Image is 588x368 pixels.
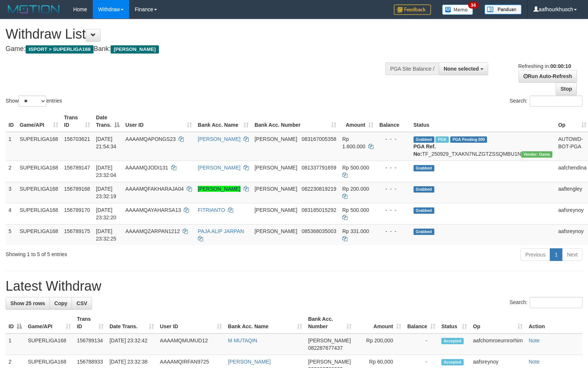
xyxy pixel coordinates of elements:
div: - - - [379,164,408,171]
td: 156789134 [74,333,107,355]
th: Amount: activate to sort column ascending [339,111,376,132]
div: - - - [379,227,408,235]
th: Date Trans.: activate to sort column descending [93,111,122,132]
h4: Game: Bank: [6,45,385,53]
th: Bank Acc. Name: activate to sort column ascending [195,111,252,132]
td: aafchomroeurnrorhim [470,333,526,355]
a: PAJA ALIP JARPAN [198,228,244,234]
span: Rp 500.000 [342,207,369,213]
th: Amount: activate to sort column ascending [355,312,404,333]
a: M MUTAQIN [228,338,257,343]
span: Copy 082287677437 to clipboard [308,345,343,351]
span: [DATE] 23:32:19 [96,186,117,199]
input: Search: [530,96,582,107]
div: PGA Site Balance / [385,62,439,75]
span: CSV [76,300,87,306]
div: - - - [379,135,408,143]
td: SUPERLIGA168 [25,333,74,355]
span: [DATE] 23:32:04 [96,165,117,178]
span: AAAAMQZARPAN1212 [125,228,180,234]
span: Grabbed [414,207,434,214]
span: PGA Pending [450,136,487,143]
img: Button%20Memo.svg [442,4,473,15]
th: User ID: activate to sort column ascending [122,111,195,132]
span: AAAAMQFAKHARAJA04 [125,186,184,192]
th: Action [526,312,582,333]
span: AAAAMQJODI131 [125,165,168,171]
th: Game/API: activate to sort column ascending [25,312,74,333]
a: Previous [520,248,550,261]
label: Search: [510,96,582,107]
b: PGA Ref. No: [414,143,436,157]
th: Game/API: activate to sort column ascending [17,111,61,132]
span: [PERSON_NAME] [255,186,297,192]
th: Trans ID: activate to sort column ascending [61,111,93,132]
td: Rp 200,000 [355,333,404,355]
span: ISPORT > SUPERLIGA168 [26,45,94,54]
th: Bank Acc. Name: activate to sort column ascending [225,312,305,333]
th: Status [411,111,555,132]
a: Stop [556,83,577,95]
a: Run Auto-Refresh [519,70,577,83]
a: Copy [49,297,72,310]
span: Accepted [441,338,464,344]
h1: Withdraw List [6,27,385,42]
a: 1 [550,248,562,261]
div: Showing 1 to 5 of 5 entries [6,248,239,258]
th: Date Trans.: activate to sort column ascending [107,312,157,333]
span: Rp 500.000 [342,165,369,171]
span: Grabbed [414,229,434,235]
a: FITRIANTO [198,207,225,213]
strong: 00:00:10 [550,63,571,69]
span: Rp 200.000 [342,186,369,192]
td: TF_250929_TXAKN7NLZGTZSSQMBU1N [411,132,555,161]
h1: Latest Withdraw [6,279,582,294]
th: Bank Acc. Number: activate to sort column ascending [252,111,339,132]
input: Search: [530,297,582,308]
span: Grabbed [414,186,434,193]
span: Vendor URL: https://trx31.1velocity.biz [521,151,552,158]
span: [DATE] 21:54:34 [96,136,117,149]
td: SUPERLIGA168 [17,224,61,245]
span: AAAAMQAYAHARSA13 [125,207,181,213]
th: ID: activate to sort column descending [6,312,25,333]
span: [PERSON_NAME] [255,228,297,234]
span: Accepted [441,359,464,365]
div: - - - [379,185,408,193]
th: Status: activate to sort column ascending [438,312,470,333]
span: 156703621 [64,136,90,142]
a: Note [529,359,540,365]
span: Copy 085368035003 to clipboard [302,228,336,234]
td: 3 [6,182,17,203]
div: - - - [379,206,408,214]
td: 5 [6,224,17,245]
img: MOTION_logo.png [6,4,62,15]
td: SUPERLIGA168 [17,132,61,161]
a: [PERSON_NAME] [198,165,241,171]
span: Rp 1.600.000 [342,136,365,149]
span: [PERSON_NAME] [111,45,159,54]
span: Refreshing in: [518,63,571,69]
label: Search: [510,297,582,308]
span: Copy 083185015292 to clipboard [302,207,336,213]
span: 156789170 [64,207,90,213]
td: SUPERLIGA168 [17,203,61,224]
span: [PERSON_NAME] [308,338,351,343]
td: - [404,333,438,355]
span: 34 [468,2,478,9]
span: 156789147 [64,165,90,171]
img: panduan.png [484,4,522,14]
td: [DATE] 23:32:42 [107,333,157,355]
th: ID [6,111,17,132]
span: Marked by aafchhiseyha [435,136,448,143]
span: [PERSON_NAME] [255,207,297,213]
td: SUPERLIGA168 [17,182,61,203]
span: [PERSON_NAME] [255,136,297,142]
th: Op: activate to sort column ascending [470,312,526,333]
span: 156789168 [64,186,90,192]
a: [PERSON_NAME] [228,359,271,365]
span: [DATE] 23:32:25 [96,228,117,242]
th: Balance: activate to sort column ascending [404,312,438,333]
span: [DATE] 23:32:20 [96,207,117,220]
select: Showentries [19,96,46,107]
